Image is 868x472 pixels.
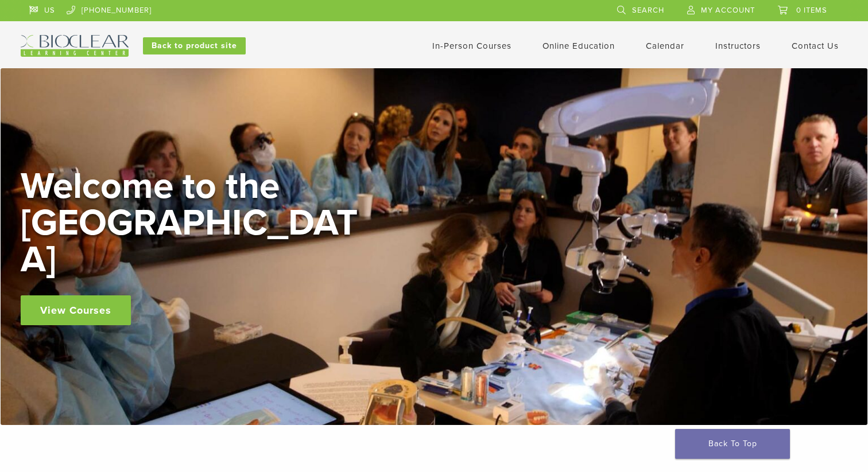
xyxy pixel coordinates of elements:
span: Search [632,6,664,15]
a: In-Person Courses [432,41,511,51]
a: Back To Top [675,429,790,459]
a: Contact Us [792,41,839,51]
a: Calendar [646,41,684,51]
a: Instructors [715,41,761,51]
span: My Account [701,6,755,15]
a: Online Education [542,41,615,51]
a: Back to product site [143,37,246,54]
img: Bioclear [21,35,129,57]
span: 0 items [796,6,827,15]
h2: Welcome to the [GEOGRAPHIC_DATA] [21,168,365,278]
a: View Courses [21,295,131,325]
